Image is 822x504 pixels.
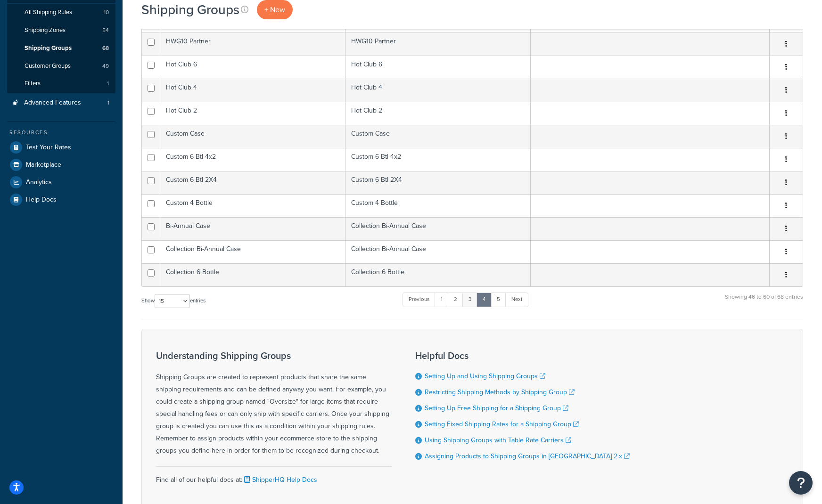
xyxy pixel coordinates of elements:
a: Filters 1 [7,75,115,92]
div: Shipping Groups are created to represent products that share the same shipping requirements and c... [156,350,392,457]
a: Using Shipping Groups with Table Rate Carriers [425,435,571,445]
span: 10 [104,8,109,16]
td: Custom Case [345,125,531,148]
a: Previous [403,293,436,307]
td: Custom 6 Btl 2X4 [345,171,531,194]
span: 1 [107,99,109,107]
a: Setting Up Free Shipping for a Shipping Group [425,403,568,413]
td: Collection 6 Bottle [160,263,345,286]
td: Collection Bi-Annual Case [345,240,531,263]
td: Bi-Annual Case [160,217,345,240]
span: Test Your Rates [26,144,71,152]
span: Help Docs [26,196,57,204]
a: Analytics [7,174,115,191]
li: Shipping Groups [7,40,115,57]
td: Hot Club 6 [160,56,345,79]
span: Analytics [26,179,52,187]
li: All Shipping Rules [7,4,115,21]
td: Custom 6 Btl 4x2 [345,148,531,171]
a: Restricting Shipping Methods by Shipping Group [425,387,575,397]
td: Custom 6 Btl 2X4 [160,171,345,194]
td: Collection Bi-Annual Case [160,240,345,263]
span: 49 [102,62,109,70]
td: Custom 6 Btl 4x2 [160,148,345,171]
td: Hot Club 4 [160,79,345,102]
li: Advanced Features [7,94,115,112]
span: Shipping Groups [25,44,72,52]
a: All Shipping Rules 10 [7,4,115,21]
a: 1 [435,293,449,307]
a: Marketplace [7,156,115,173]
span: Filters [25,80,41,88]
a: Advanced Features 1 [7,94,115,112]
td: Hot Club 2 [345,102,531,125]
td: Hot Club 2 [160,102,345,125]
a: 5 [491,293,506,307]
td: Custom 4 Bottle [345,194,531,217]
div: Showing 46 to 60 of 68 entries [725,292,803,312]
td: Hot Club 4 [345,79,531,102]
a: Assigning Products to Shipping Groups in [GEOGRAPHIC_DATA] 2.x [425,451,630,461]
a: Setting Up and Using Shipping Groups [425,371,545,381]
a: Customer Groups 49 [7,57,115,75]
td: HWG10 Partner [345,33,531,56]
li: Filters [7,75,115,92]
button: Open Resource Center [789,471,813,495]
span: Advanced Features [24,99,81,107]
a: ShipperHQ Help Docs [242,475,317,485]
a: Help Docs [7,191,115,208]
td: Collection 6 Bottle [345,263,531,286]
span: 1 [107,80,109,88]
span: 54 [102,26,109,34]
a: Test Your Rates [7,139,115,156]
a: 3 [462,293,477,307]
td: Custom Case [160,125,345,148]
label: Show entries [141,294,205,308]
a: Shipping Groups 68 [7,40,115,57]
div: Find all of our helpful docs at: [156,466,392,486]
td: Hot Club 6 [345,56,531,79]
span: 68 [102,44,109,52]
a: Shipping Zones 54 [7,22,115,39]
td: HWG10 Partner [160,33,345,56]
a: 2 [448,293,463,307]
span: Customer Groups [25,62,71,70]
a: Setting Fixed Shipping Rates for a Shipping Group [425,419,579,429]
span: + New [264,4,285,15]
span: Shipping Zones [25,26,66,34]
li: Customer Groups [7,57,115,75]
h1: Shipping Groups [141,0,239,19]
li: Shipping Zones [7,22,115,39]
span: Marketplace [26,161,61,169]
a: 4 [477,293,492,307]
span: All Shipping Rules [25,8,72,16]
a: Next [505,293,528,307]
td: Collection Bi-Annual Case [345,217,531,240]
h3: Helpful Docs [415,350,630,361]
td: Custom 4 Bottle [160,194,345,217]
div: Resources [7,129,115,137]
select: Showentries [155,294,190,308]
h3: Understanding Shipping Groups [156,350,392,361]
